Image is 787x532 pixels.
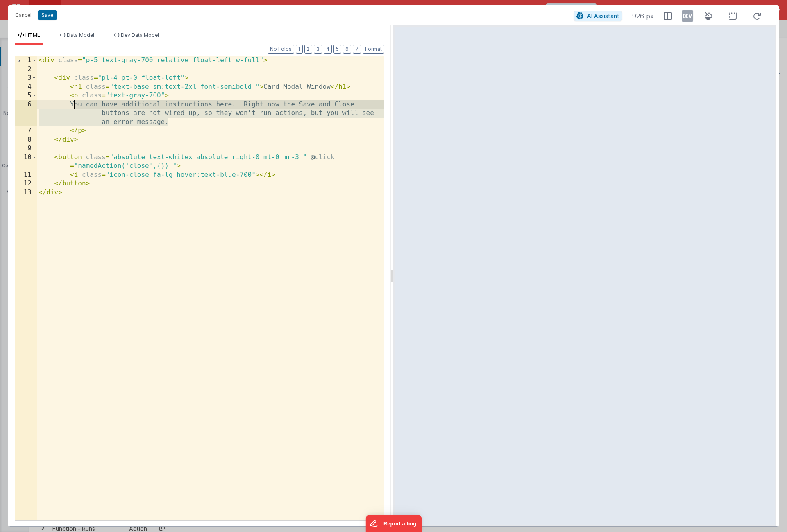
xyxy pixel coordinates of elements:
[25,32,40,38] span: HTML
[121,32,159,38] span: Dev Data Model
[15,153,37,171] div: 10
[15,83,37,92] div: 4
[304,45,312,54] button: 2
[574,11,622,21] button: AI Assistant
[15,126,37,135] div: 7
[353,45,361,54] button: 7
[38,10,57,20] button: Save
[324,45,332,54] button: 4
[314,45,322,54] button: 3
[363,45,384,54] button: Format
[587,12,619,19] span: AI Assistant
[15,188,37,197] div: 13
[15,56,37,65] div: 1
[15,91,37,100] div: 5
[268,45,294,54] button: No Folds
[15,65,37,74] div: 2
[343,45,351,54] button: 6
[67,32,94,38] span: Data Model
[15,144,37,153] div: 9
[15,171,37,180] div: 11
[632,11,654,21] span: 926 px
[15,179,37,188] div: 12
[15,100,37,127] div: 6
[11,9,36,21] button: Cancel
[296,45,303,54] button: 1
[333,45,341,54] button: 5
[15,74,37,83] div: 3
[365,515,422,532] iframe: Marker.io feedback button
[15,135,37,144] div: 8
